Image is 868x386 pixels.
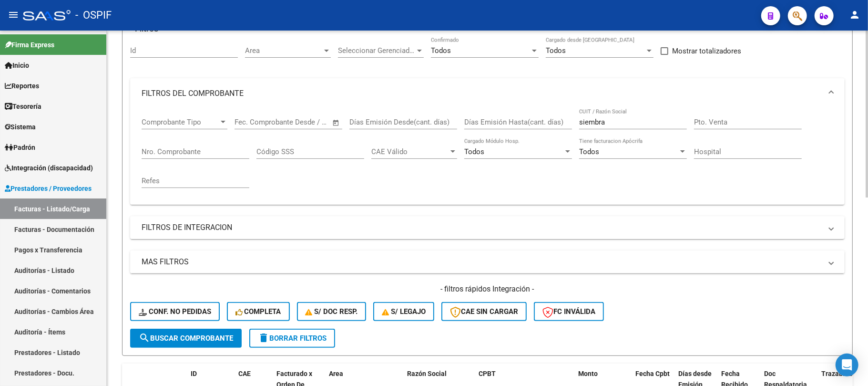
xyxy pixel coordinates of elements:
span: FC Inválida [542,307,595,316]
h4: - filtros rápidos Integración - [130,284,845,294]
mat-panel-title: FILTROS DEL COMPROBANTE [142,88,822,99]
mat-expansion-panel-header: FILTROS DE INTEGRACION [130,216,845,239]
span: Todos [579,147,599,156]
span: CAE Válido [371,147,449,156]
span: Borrar Filtros [258,334,327,343]
span: Todos [431,46,451,55]
button: Open calendar [331,117,342,128]
span: S/ Doc Resp. [306,307,358,316]
span: CAE SIN CARGAR [450,307,518,316]
span: Mostrar totalizadores [672,45,741,57]
span: Razón Social [407,370,447,377]
mat-icon: person [849,9,860,21]
span: Fecha Cpbt [636,370,670,377]
input: Fecha inicio [235,118,273,126]
button: S/ Doc Resp. [297,302,367,321]
span: - OSPIF [75,5,112,26]
span: Tesorería [5,101,41,112]
span: Completa [235,307,281,316]
span: Firma Express [5,40,54,50]
mat-panel-title: MAS FILTROS [142,257,822,267]
span: Padrón [5,142,35,153]
button: Borrar Filtros [249,329,335,348]
span: Seleccionar Gerenciador [338,46,415,55]
span: Todos [546,46,566,55]
span: Reportes [5,81,39,91]
mat-icon: search [139,332,150,344]
button: Completa [227,302,290,321]
span: S/ legajo [382,307,426,316]
mat-expansion-panel-header: MAS FILTROS [130,250,845,273]
span: CPBT [479,370,496,377]
span: Comprobante Tipo [142,118,219,126]
span: Area [245,46,322,55]
span: Conf. no pedidas [139,307,211,316]
button: Buscar Comprobante [130,329,242,348]
span: Trazabilidad [822,370,860,377]
div: Open Intercom Messenger [836,354,858,376]
span: Buscar Comprobante [139,334,233,343]
mat-expansion-panel-header: FILTROS DEL COMPROBANTE [130,78,845,109]
span: CAE [238,370,251,377]
button: Conf. no pedidas [130,302,220,321]
button: FC Inválida [534,302,604,321]
span: Todos [464,147,484,156]
input: Fecha fin [282,118,328,126]
span: Sistema [5,122,36,132]
span: Integración (discapacidad) [5,163,93,173]
span: Area [329,370,343,377]
span: Monto [579,370,598,377]
mat-icon: delete [258,332,269,344]
button: S/ legajo [373,302,434,321]
button: CAE SIN CARGAR [441,302,527,321]
span: Prestadores / Proveedores [5,183,92,194]
div: FILTROS DEL COMPROBANTE [130,109,845,205]
mat-panel-title: FILTROS DE INTEGRACION [142,222,822,233]
mat-icon: menu [8,9,19,21]
span: Inicio [5,60,29,71]
span: ID [191,370,197,377]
